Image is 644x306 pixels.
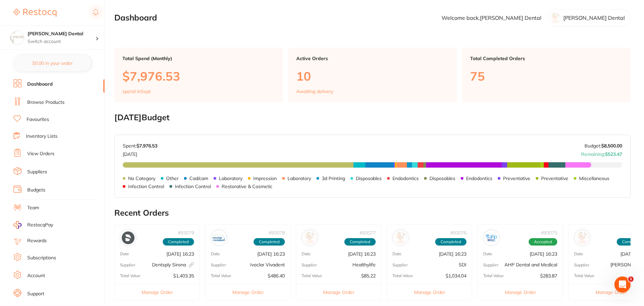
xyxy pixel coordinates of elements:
[123,143,157,148] p: Spent:
[27,150,54,157] a: View Orders
[563,15,625,21] p: [PERSON_NAME] Dental
[322,176,345,181] p: 3d Printing
[27,116,49,123] a: Favourites
[128,184,164,189] p: Infection Control
[576,231,589,244] img: Henry Schein Halas
[27,237,47,244] a: Rewards
[485,231,498,244] img: AHP Dental and Medical
[257,251,285,257] p: [DATE] 16:23
[213,231,225,244] img: Ivoclar Vivadent
[288,176,311,181] p: Laboratory
[529,238,557,246] span: Accepted
[114,48,283,102] a: Total Spend (Monthly)$7,976.53spend inSept
[122,231,135,244] img: Dentsply Sirona
[359,230,376,235] p: # 93077
[429,176,455,181] p: Disposables
[392,252,402,256] p: Date
[392,263,408,267] p: Supplier
[128,176,155,181] p: No Category
[250,262,285,267] p: Ivoclar Vivadent
[348,251,376,257] p: [DATE] 16:23
[269,230,285,235] p: # 93078
[296,69,449,83] p: 10
[10,31,24,44] img: Hornsby Dental
[435,238,466,246] span: Completed
[601,143,622,149] strong: $8,500.00
[581,149,622,157] p: Remaining:
[222,184,272,189] p: Restorative & Cosmetic
[120,252,129,256] p: Date
[13,9,56,17] img: Restocq Logo
[296,284,381,300] button: Manage Order
[462,48,631,102] a: Total Completed Orders75
[152,262,194,267] p: Dentsply Sirona
[27,169,47,175] a: Suppliers
[605,151,622,157] strong: $523.47
[120,263,135,267] p: Supplier
[541,176,568,181] p: Preventative
[352,262,376,267] p: Healthylife
[114,208,631,218] h2: Recent Orders
[540,273,557,278] p: $283.87
[483,273,504,278] p: Total Value
[478,284,563,300] button: Manage Order
[387,284,472,300] button: Manage Order
[628,276,634,282] span: 1
[470,56,622,61] p: Total Completed Orders
[361,273,376,278] p: $85.22
[114,113,631,122] h2: [DATE] Budget
[254,238,285,246] span: Completed
[344,238,376,246] span: Completed
[446,273,466,278] p: $1,034.04
[27,222,53,228] span: RestocqPay
[442,15,541,21] p: Welcome back, [PERSON_NAME] Dental
[288,48,457,102] a: Active Orders10Awaiting delivery
[530,251,557,257] p: [DATE] 16:23
[27,205,39,211] a: Team
[27,81,53,88] a: Dashboard
[122,89,151,94] p: spend in Sept
[137,143,157,149] strong: $7,976.53
[302,263,317,267] p: Supplier
[211,263,226,267] p: Supplier
[356,176,382,181] p: Disposables
[459,262,466,267] p: SDI
[163,238,194,246] span: Completed
[579,176,609,181] p: Miscellaneous
[115,284,199,300] button: Manage Order
[173,273,194,278] p: $1,403.35
[13,55,91,71] button: $0.00 in your order
[122,69,275,83] p: $7,976.53
[211,273,231,278] p: Total Value
[120,273,141,278] p: Total Value
[122,56,275,61] p: Total Spend (Monthly)
[114,13,157,23] h2: Dashboard
[392,273,413,278] p: Total Value
[189,176,208,181] p: Cad/cam
[302,252,311,256] p: Date
[166,176,179,181] p: Other
[253,176,277,181] p: Impression
[470,69,622,83] p: 75
[574,263,589,267] p: Supplier
[211,252,220,256] p: Date
[394,231,407,244] img: SDI
[27,99,65,106] a: Browse Products
[504,262,557,267] p: AHP Dental and Medical
[27,272,45,279] a: Account
[303,231,316,244] img: Healthylife
[28,31,96,37] h4: Hornsby Dental
[268,273,285,278] p: $486.40
[13,221,53,229] a: RestocqPay
[614,276,631,293] iframe: Intercom live chat
[175,184,211,189] p: Infection Control
[296,89,333,94] p: Awaiting delivery
[466,176,492,181] p: Endodontics
[205,284,290,300] button: Manage Order
[584,143,622,148] p: Budget:
[302,273,322,278] p: Total Value
[541,230,557,235] p: # 93075
[574,273,595,278] p: Total Value
[219,176,242,181] p: Laboratory
[27,291,44,297] a: Support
